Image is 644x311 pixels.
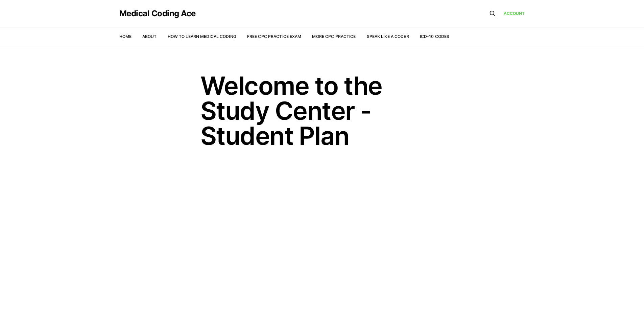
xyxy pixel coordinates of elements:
[247,34,302,39] a: Free CPC Practice Exam
[142,34,157,39] a: About
[200,73,444,148] h1: Welcome to the Study Center - Student Plan
[119,9,196,18] a: Medical Coding Ace
[168,34,236,39] a: How to Learn Medical Coding
[119,34,132,39] a: Home
[420,34,449,39] a: ICD-10 Codes
[367,34,409,39] a: Speak Like a Coder
[504,10,525,17] a: Account
[312,34,356,39] a: More CPC Practice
